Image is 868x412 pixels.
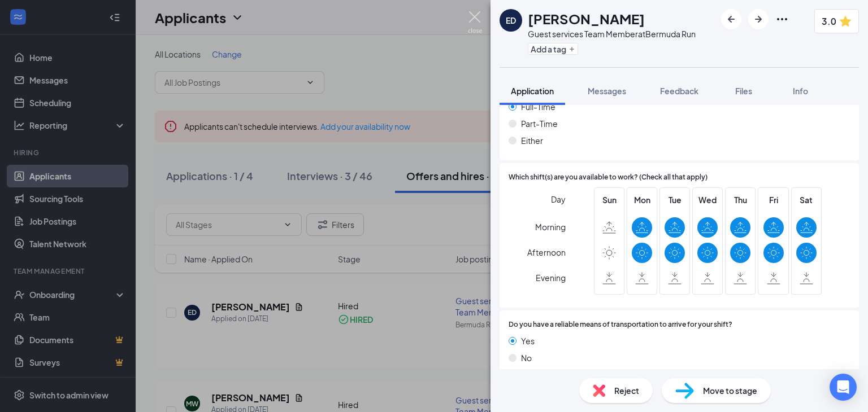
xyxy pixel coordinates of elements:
[632,194,652,206] span: Mon
[521,100,555,113] span: Full-Time
[521,117,558,130] span: Part-Time
[748,9,769,29] button: ArrowRight
[721,9,741,29] button: ArrowLeftNew
[796,194,817,206] span: Sat
[735,86,752,96] span: Files
[528,9,645,28] h1: [PERSON_NAME]
[509,319,732,330] span: Do you have a reliable means of transportation to arrive for your shift?
[551,193,566,205] span: Day
[521,352,532,364] span: No
[511,86,554,96] span: Application
[528,28,696,40] div: Guest services Team Member at Bermuda Run
[793,86,808,96] span: Info
[535,217,566,237] span: Morning
[528,43,578,55] button: PlusAdd a tag
[614,384,639,397] span: Reject
[703,384,757,397] span: Move to stage
[527,242,566,262] span: Afternoon
[822,14,836,28] span: 3.0
[724,12,738,26] svg: ArrowLeftNew
[660,86,698,96] span: Feedback
[506,15,516,26] div: ED
[775,12,789,26] svg: Ellipses
[830,374,857,401] div: Open Intercom Messenger
[509,172,708,183] span: Which shift(s) are you available to work? (Check all that apply)
[730,194,750,206] span: Thu
[521,134,543,147] span: Either
[536,268,566,288] span: Evening
[588,86,626,96] span: Messages
[665,194,685,206] span: Tue
[521,335,535,347] span: Yes
[697,194,718,206] span: Wed
[752,12,765,26] svg: ArrowRight
[763,194,784,206] span: Fri
[568,46,575,52] svg: Plus
[599,194,619,206] span: Sun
